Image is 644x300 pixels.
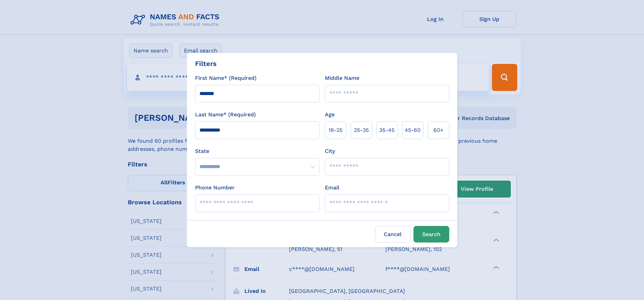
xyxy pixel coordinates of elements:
label: Age [325,111,335,119]
label: City [325,147,335,155]
label: Last Name* (Required) [195,111,256,119]
label: First Name* (Required) [195,74,257,82]
label: Cancel [375,226,411,243]
label: Email [325,184,339,192]
label: State [195,147,319,155]
span: 35‑45 [379,126,395,134]
div: Filters [195,59,217,69]
span: 60+ [433,126,444,134]
span: 25‑35 [354,126,369,134]
label: Phone Number [195,184,235,192]
span: 45‑60 [405,126,421,134]
label: Middle Name [325,74,359,82]
span: 18‑25 [329,126,342,134]
button: Search [413,226,449,243]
